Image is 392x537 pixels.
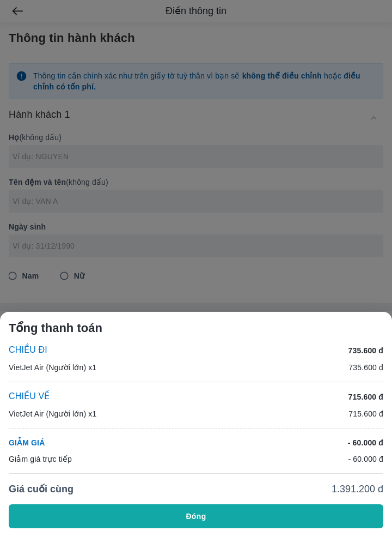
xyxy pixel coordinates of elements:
[9,454,72,464] p: Giảm giá trực tiếp
[9,482,73,496] span: Giá cuối cùng
[9,321,102,336] span: Tổng thanh toán
[9,408,96,419] p: VietJet Air (Người lớn) x1
[186,511,206,522] span: Đóng
[348,408,383,419] p: 715.600 đ
[348,454,383,464] p: - 60.000 đ
[332,482,383,496] span: 1.391.200 đ
[348,391,383,402] p: 715.600 đ
[9,437,45,448] p: GIẢM GIÁ
[9,345,47,357] p: CHIỀU ĐI
[348,362,383,373] p: 735.600 đ
[348,437,383,448] p: - 60.000 đ
[9,391,50,403] p: CHIỀU VỀ
[9,504,383,528] button: Đóng
[348,345,383,356] p: 735.600 đ
[9,362,96,373] p: VietJet Air (Người lớn) x1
